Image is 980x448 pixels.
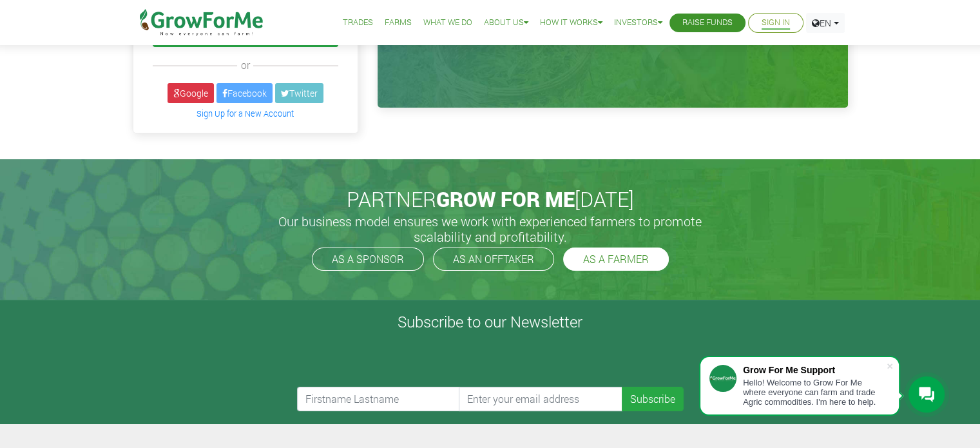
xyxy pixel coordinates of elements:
a: AS AN OFFTAKER [433,248,554,271]
input: Firstname Lastname [297,387,461,411]
h5: Our business model ensures we work with experienced farmers to promote scalability and profitabil... [265,213,716,244]
a: AS A SPONSOR [312,248,424,271]
div: Grow For Me Support [743,365,886,375]
a: Raise Funds [682,16,733,30]
a: Farms [385,16,412,30]
a: Trades [343,16,373,30]
button: Subscribe [622,387,684,411]
a: What We Do [423,16,472,30]
a: EN [806,13,845,33]
input: Enter your email address [459,387,622,411]
div: or [153,57,338,73]
div: Hello! Welcome to Grow For Me where everyone can farm and trade Agric commodities. I'm here to help. [743,378,886,407]
h4: Subscribe to our Newsletter [16,313,964,331]
h2: PARTNER [DATE] [138,187,843,211]
a: About Us [484,16,528,30]
a: Google [168,83,214,103]
a: Sign In [762,16,790,30]
a: How it Works [540,16,602,30]
iframe: reCAPTCHA [297,336,493,387]
a: AS A FARMER [563,248,669,271]
span: GROW FOR ME [436,185,575,213]
a: Investors [614,16,662,30]
a: Sign Up for a New Account [197,108,294,119]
